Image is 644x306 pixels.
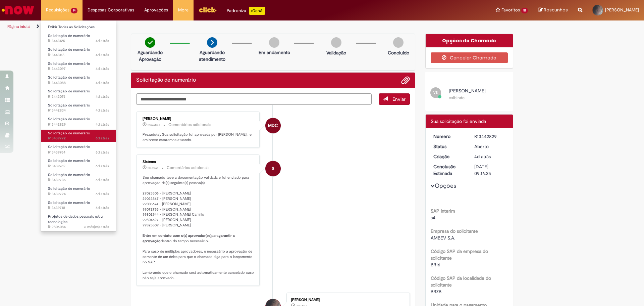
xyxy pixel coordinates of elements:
[48,200,90,205] span: Solicitação de numerário
[199,5,217,15] img: click_logo_yellow_360x200.png
[431,235,455,241] span: AMBEV S.A.
[96,38,109,43] span: 4d atrás
[134,49,166,62] p: Aguardando Aprovação
[544,7,568,13] span: Rascunhos
[265,161,281,176] div: System
[96,136,109,141] span: 6d atrás
[196,49,228,62] p: Aguardando atendimento
[88,7,134,13] span: Despesas Corporativas
[431,215,435,221] span: s4
[48,214,103,224] span: Projetos de dados pessoais e/ou tecnologias
[48,122,109,127] span: R13442829
[272,161,274,177] span: S
[5,20,424,33] ul: Trilhas de página
[48,158,90,163] span: Solicitação de numerário
[41,199,116,212] a: Aberto R13439718 : Solicitação de numerário
[48,117,90,122] span: Solicitação de numerário
[48,33,90,38] span: Solicitação de numerário
[96,164,109,169] span: 6d atrás
[136,77,196,83] h2: Solicitação de numerário Histórico de tíquete
[41,116,116,128] a: Aberto R13442829 : Solicitação de numerário
[96,191,109,196] time: 22/08/2025 12:26:38
[41,143,116,156] a: Aberto R13439764 : Solicitação de numerário
[48,108,109,113] span: R13442834
[428,143,470,150] dt: Status
[167,165,210,171] small: Comentários adicionais
[143,233,236,244] b: garantir a aprovação
[41,32,116,45] a: Aberto R13443125 : Solicitação de numerário
[41,60,116,73] a: Aberto R13443097 : Solicitação de numerário
[431,52,508,63] button: Cancelar Chamado
[48,150,109,155] span: R13439764
[41,185,116,198] a: Aberto R13439724 : Solicitação de numerário
[388,49,409,56] p: Concluído
[96,177,109,182] span: 6d atrás
[148,123,160,127] time: 28/08/2025 10:18:06
[426,34,513,47] div: Opções do Chamado
[48,224,109,230] span: R12806084
[178,7,189,13] span: More
[143,233,211,238] b: Entre em contato com o(s) aprovador(es)
[148,166,158,170] time: 28/08/2025 09:01:43
[449,88,486,94] span: [PERSON_NAME]
[143,175,254,280] p: Seu chamado teve a documentação validada e foi enviado para aprovação da(s) seguinte(s) pessoa(s)...
[48,89,90,94] span: Solicitação de numerário
[168,122,211,128] small: Comentários adicionais
[148,166,158,170] span: 2h atrás
[48,38,109,44] span: R13443125
[96,122,109,127] span: 4d atrás
[7,24,31,29] a: Página inicial
[145,37,155,48] img: check-circle-green.png
[401,76,410,85] button: Adicionar anexos
[474,143,505,150] div: Aberto
[521,8,528,13] span: 51
[48,205,109,211] span: R13439718
[431,208,455,214] b: SAP Interim
[48,144,90,149] span: Solicitação de numerário
[474,154,491,160] span: 4d atrás
[227,7,265,15] div: Padroniza
[144,7,168,13] span: Aprovações
[96,108,109,113] time: 25/08/2025 08:50:46
[96,66,109,71] span: 4d atrás
[96,80,109,85] time: 25/08/2025 09:40:11
[48,136,109,141] span: R13439772
[474,133,505,140] div: R13442829
[96,94,109,99] time: 25/08/2025 09:38:17
[474,153,505,160] div: 25/08/2025 08:49:49
[148,123,160,127] span: 21m atrás
[96,150,109,155] span: 6d atrás
[259,49,290,56] p: Em andamento
[249,7,265,15] p: +GenAi
[96,52,109,57] span: 4d atrás
[96,205,109,210] time: 22/08/2025 12:25:38
[268,118,278,134] span: MDC
[48,177,109,183] span: R13439735
[431,262,440,268] span: BR16
[96,191,109,196] span: 6d atrás
[428,133,470,140] dt: Número
[48,94,109,99] span: R13443076
[41,213,116,227] a: Aberto R12806084 : Projetos de dados pessoais e/ou tecnologias
[1,3,35,17] img: ServiceNow
[48,131,90,136] span: Solicitação de numerário
[331,37,341,48] img: img-circle-grey.png
[392,96,406,102] span: Enviar
[48,186,90,191] span: Solicitação de numerário
[41,24,116,31] a: Exibir Todas as Solicitações
[431,228,478,234] b: Empresa do solicitante
[474,163,505,177] div: [DATE] 09:16:25
[48,103,90,108] span: Solicitação de numerário
[48,61,90,66] span: Solicitação de numerário
[431,275,491,288] b: Código SAP da localidade do solicitante
[41,74,116,86] a: Aberto R13443088 : Solicitação de numerário
[538,7,568,13] a: Rascunhos
[96,94,109,99] span: 4d atrás
[269,37,279,48] img: img-circle-grey.png
[136,93,372,105] textarea: Digite sua mensagem aqui...
[143,117,254,121] div: [PERSON_NAME]
[48,75,90,80] span: Solicitação de numerário
[431,118,486,124] span: Sua solicitação foi enviada
[96,108,109,113] span: 4d atrás
[41,102,116,114] a: Aberto R13442834 : Solicitação de numerário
